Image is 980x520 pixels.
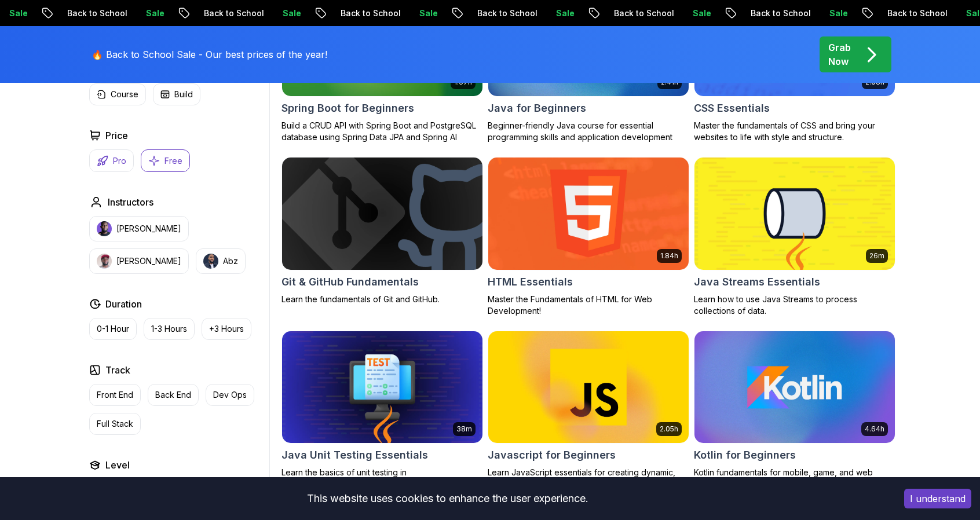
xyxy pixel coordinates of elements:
[213,389,247,401] p: Dev Ops
[281,100,414,116] h2: Spring Boot for Beginners
[281,157,483,305] a: Git & GitHub Fundamentals cardGit & GitHub FundamentalsLearn the fundamentals of Git and GitHub.
[97,254,112,269] img: instructor img
[144,318,195,340] button: 1-3 Hours
[406,8,485,19] p: Back to School
[758,8,795,19] p: Sale
[488,274,573,290] h2: HTML Essentials
[89,318,137,340] button: 0-1 Hour
[174,89,193,100] p: Build
[116,255,181,267] p: [PERSON_NAME]
[269,8,348,19] p: Back to School
[105,297,142,311] h2: Duration
[211,8,248,19] p: Sale
[488,331,689,444] img: Javascript for Beginners card
[281,120,483,143] p: Build a CRUD API with Spring Boot and PostgreSQL database using Spring Data JPA and Spring AI
[865,424,884,434] p: 4.64h
[92,47,327,61] p: 🔥 Back to School Sale - Our best prices of the year!
[202,318,251,340] button: +3 Hours
[694,100,770,116] h2: CSS Essentials
[151,323,187,335] p: 1-3 Hours
[621,8,659,19] p: Sale
[89,83,146,105] button: Course
[97,221,112,236] img: instructor img
[116,223,181,235] p: [PERSON_NAME]
[488,120,689,143] p: Beginner-friendly Java course for essential programming skills and application development
[105,129,128,142] h2: Price
[488,294,689,317] p: Master the Fundamentals of HTML for Web Development!
[89,248,189,274] button: instructor img[PERSON_NAME]
[148,384,199,406] button: Back End
[105,458,130,472] h2: Level
[904,489,971,508] button: Accept cookies
[281,467,483,490] p: Learn the basics of unit testing in [GEOGRAPHIC_DATA].
[282,158,482,270] img: Git & GitHub Fundamentals card
[456,424,472,434] p: 38m
[89,149,134,172] button: Pro
[141,149,190,172] button: Free
[488,447,616,463] h2: Javascript for Beginners
[679,8,758,19] p: Back to School
[164,155,182,167] p: Free
[694,447,796,463] h2: Kotlin for Beginners
[694,294,895,317] p: Learn how to use Java Streams to process collections of data.
[869,251,884,261] p: 26m
[895,8,932,19] p: Sale
[348,8,385,19] p: Sale
[111,89,138,100] p: Course
[97,389,133,401] p: Front End
[196,248,246,274] button: instructor imgAbz
[108,195,153,209] h2: Instructors
[660,251,678,261] p: 1.84h
[488,331,689,490] a: Javascript for Beginners card2.05hJavascript for BeginnersLearn JavaScript essentials for creatin...
[113,155,126,167] p: Pro
[281,274,419,290] h2: Git & GitHub Fundamentals
[209,323,244,335] p: +3 Hours
[105,363,130,377] h2: Track
[89,216,189,241] button: instructor img[PERSON_NAME]
[694,158,895,270] img: Java Streams Essentials card
[694,331,895,490] a: Kotlin for Beginners card4.64hKotlin for BeginnersKotlin fundamentals for mobile, game, and web d...
[485,8,522,19] p: Sale
[282,331,482,444] img: Java Unit Testing Essentials card
[694,331,895,444] img: Kotlin for Beginners card
[281,294,483,305] p: Learn the fundamentals of Git and GitHub.
[488,100,586,116] h2: Java for Beginners
[97,418,133,430] p: Full Stack
[9,486,887,511] div: This website uses cookies to enhance the user experience.
[97,323,129,335] p: 0-1 Hour
[543,8,621,19] p: Back to School
[694,120,895,143] p: Master the fundamentals of CSS and bring your websites to life with style and structure.
[816,8,895,19] p: Back to School
[133,8,211,19] p: Back to School
[153,83,200,105] button: Build
[488,158,689,270] img: HTML Essentials card
[828,41,851,68] p: Grab Now
[694,274,820,290] h2: Java Streams Essentials
[223,255,238,267] p: Abz
[203,254,218,269] img: instructor img
[694,467,895,490] p: Kotlin fundamentals for mobile, game, and web development
[75,8,112,19] p: Sale
[488,467,689,490] p: Learn JavaScript essentials for creating dynamic, interactive web applications
[206,384,254,406] button: Dev Ops
[281,447,428,463] h2: Java Unit Testing Essentials
[694,157,895,317] a: Java Streams Essentials card26mJava Streams EssentialsLearn how to use Java Streams to process co...
[281,331,483,490] a: Java Unit Testing Essentials card38mJava Unit Testing EssentialsLearn the basics of unit testing ...
[89,384,141,406] button: Front End
[488,157,689,317] a: HTML Essentials card1.84hHTML EssentialsMaster the Fundamentals of HTML for Web Development!
[89,413,141,435] button: Full Stack
[660,424,678,434] p: 2.05h
[155,389,191,401] p: Back End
